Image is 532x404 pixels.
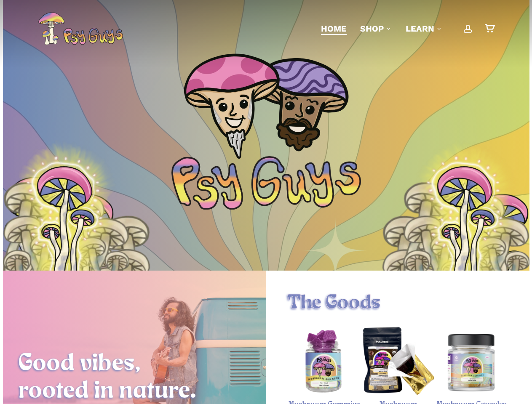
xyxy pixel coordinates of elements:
[414,140,519,291] img: Colorful psychedelic mushrooms with pink, blue, and yellow patterns on a glowing yellow background.
[434,325,508,399] a: Magic Mushroom Capsules
[287,292,508,315] h1: The Goods
[182,43,350,169] img: PsyGuys Heads Logo
[360,23,392,35] a: Shop
[406,23,443,35] a: Learn
[406,24,434,34] span: Learn
[361,325,435,399] img: Psy Guys mushroom chocolate bar packaging and unwrapped bar
[171,156,361,210] img: Psychedelic PsyGuys Text Logo
[321,23,347,35] a: Home
[382,182,508,312] img: Illustration of a cluster of tall mushrooms with light caps and dark gills, viewed from below.
[24,182,150,312] img: Illustration of a cluster of tall mushrooms with light caps and dark gills, viewed from below.
[38,12,123,45] img: PsyGuys
[13,140,119,291] img: Colorful psychedelic mushrooms with pink, blue, and yellow patterns on a glowing yellow background.
[403,149,529,279] img: Illustration of a cluster of tall mushrooms with light caps and dark gills, viewed from below.
[287,325,361,399] a: Psychedelic Mushroom Gummies
[361,325,435,399] a: Magic Mushroom Chocolate Bar
[287,325,361,399] img: Blackberry hero dose magic mushroom gummies in a PsyGuys branded jar
[434,325,508,399] img: Psy Guys Mushroom Capsules, Hero Dose bottle
[3,149,129,279] img: Illustration of a cluster of tall mushrooms with light caps and dark gills, viewed from below.
[321,24,347,34] span: Home
[360,24,384,34] span: Shop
